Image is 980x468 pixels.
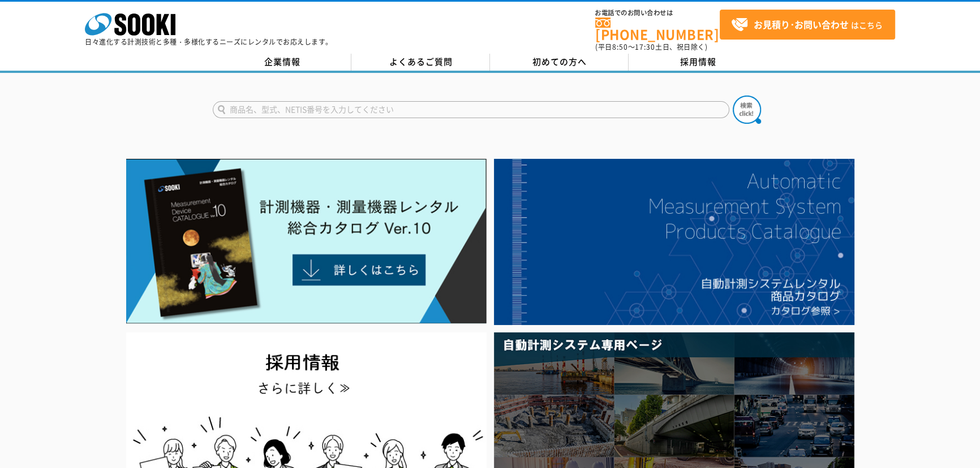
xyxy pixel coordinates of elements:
[635,42,655,52] span: 17:30
[595,42,707,52] span: (平日 ～ 土日、祝日除く)
[629,54,767,71] a: 採用情報
[720,10,895,40] a: お見積り･お問い合わせはこちら
[213,101,729,118] input: 商品名、型式、NETIS番号を入力してください
[494,159,854,325] img: 自動計測システムカタログ
[612,42,628,52] span: 8:50
[532,55,587,68] span: 初めての方へ
[754,18,849,31] strong: お見積り･お問い合わせ
[733,96,761,124] img: btn_search.png
[351,54,490,71] a: よくあるご質問
[85,38,333,45] p: 日々進化する計測技術と多種・多様化するニーズにレンタルでお応えします。
[126,159,487,324] img: Catalog Ver10
[731,16,883,33] span: はこちら
[213,54,351,71] a: 企業情報
[595,18,720,41] a: [PHONE_NUMBER]
[490,54,629,71] a: 初めての方へ
[595,10,720,16] span: お電話でのお問い合わせは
